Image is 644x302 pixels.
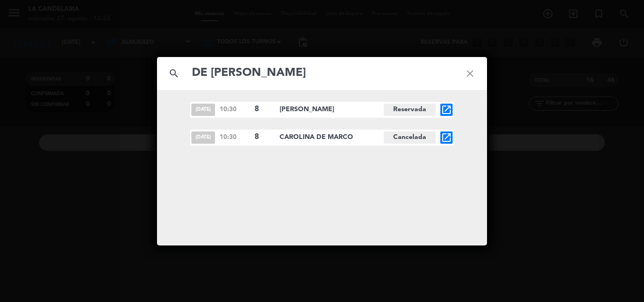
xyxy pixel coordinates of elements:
span: 8 [255,103,272,115]
input: Buscar reservas [191,64,453,83]
span: Reservada [384,104,436,116]
i: close [453,57,487,90]
span: [DATE] [191,131,215,144]
span: 10:30 [220,105,250,114]
span: [PERSON_NAME] [280,104,384,115]
span: 8 [255,131,272,143]
i: search [157,57,191,90]
span: CAROLINA DE MARCO [280,132,384,143]
i: open_in_new [441,132,452,143]
i: open_in_new [441,104,452,115]
span: 10:30 [220,132,250,142]
span: [DATE] [191,104,215,116]
span: Cancelada [384,131,436,144]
